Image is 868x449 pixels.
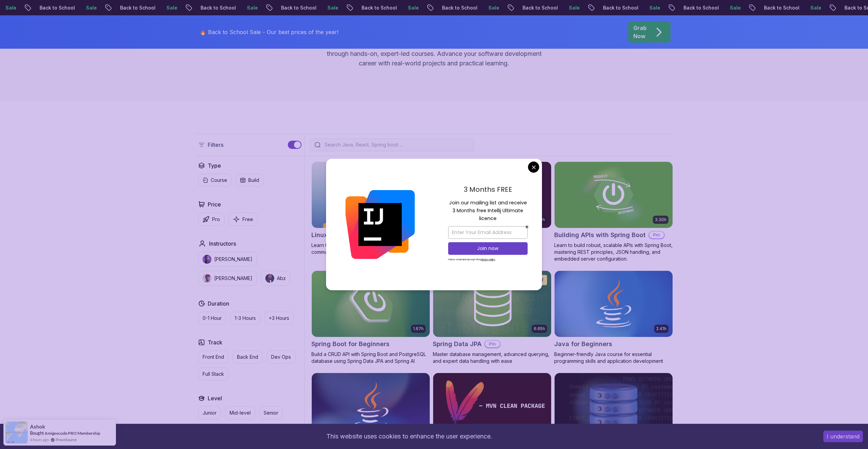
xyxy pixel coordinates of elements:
[261,271,290,286] button: instructor imgAbz
[208,161,221,170] h2: Type
[203,255,211,264] img: instructor img
[555,271,673,337] img: Java for Beginners card
[203,371,224,377] p: Full Stack
[265,274,274,283] img: instructor img
[558,4,580,11] p: Sale
[264,409,278,416] p: Senior
[311,339,389,349] h2: Spring Boot for Beginners
[312,271,430,337] img: Spring Boot for Beginners card
[719,4,741,11] p: Sale
[433,351,551,365] p: Master database management, advanced querying, and expert data handling with ease
[277,275,286,282] p: Abz
[397,4,419,11] p: Sale
[30,437,49,443] span: 4 hours ago
[242,216,253,223] p: Free
[190,4,236,11] p: Back to School
[311,351,430,365] p: Build a CRUD API with Spring Boot and PostgreSQL database using Spring Data JPA and Spring AI
[271,354,291,360] p: Dev Ops
[323,141,469,148] input: Search Java, React, Spring boot ...
[198,213,224,226] button: Pro
[208,141,223,149] p: Filters
[236,174,264,187] button: Build
[203,315,222,322] p: 0-1 Hour
[214,275,252,282] p: [PERSON_NAME]
[214,256,252,263] p: [PERSON_NAME]
[554,339,612,349] h2: Java for Beginners
[270,4,317,11] p: Back to School
[269,315,289,322] p: +3 Hours
[753,4,800,11] p: Back to School
[534,326,545,331] p: 6.65h
[656,326,666,331] p: 2.41h
[208,394,222,402] h2: Level
[311,270,430,365] a: Spring Boot for Beginners card1.67hNEWSpring Boot for BeginnersBuild a CRUD API with Spring Boot ...
[413,326,424,331] p: 1.67h
[311,161,430,256] a: Linux Fundamentals card6.00hLinux FundamentalsProLearn the fundamentals of Linux and how to use t...
[29,4,75,11] p: Back to School
[230,312,260,325] button: 1-3 Hours
[264,312,294,325] button: +3 Hours
[554,161,673,262] a: Building APIs with Spring Boot card3.30hBuilding APIs with Spring BootProLearn to build robust, s...
[230,409,251,416] p: Mid-level
[433,271,551,337] img: Spring Data JPA card
[203,274,211,283] img: instructor img
[655,217,666,222] p: 3.30h
[233,351,263,363] button: Back End
[235,315,256,322] p: 1-3 Hours
[311,242,430,256] p: Learn the fundamentals of Linux and how to use the command line
[311,230,372,240] h2: Linux Fundamentals
[267,351,295,363] button: Dev Ops
[433,339,482,349] h2: Spring Data JPA
[211,177,227,184] p: Course
[200,28,338,36] p: 🔥 Back to School Sale - Our best prices of the year!
[198,312,226,325] button: 0-1 Hour
[198,271,257,286] button: instructor img[PERSON_NAME]
[209,239,236,248] h2: Instructors
[237,354,258,360] p: Back End
[45,431,100,436] a: Amigoscode PRO Membership
[431,4,478,11] p: Back to School
[208,200,221,208] h2: Price
[30,430,44,436] span: Bought
[229,213,258,226] button: Free
[5,421,28,444] img: provesource social proof notification image
[30,424,45,430] span: Ashok
[56,437,77,443] a: ProveSource
[198,351,229,363] button: Front End
[312,162,430,228] img: Linux Fundamentals card
[351,4,397,11] p: Back to School
[649,232,664,238] p: Pro
[800,4,822,11] p: Sale
[512,4,558,11] p: Back to School
[203,354,224,360] p: Front End
[225,406,255,419] button: Mid-level
[554,242,673,262] p: Learn to build robust, scalable APIs with Spring Boot, mastering REST principles, JSON handling, ...
[236,4,258,11] p: Sale
[554,351,673,365] p: Beginner-friendly Java course for essential programming skills and application development
[109,4,156,11] p: Back to School
[203,409,217,416] p: Junior
[554,230,646,240] h2: Building APIs with Spring Boot
[555,373,673,439] img: Advanced Databases card
[478,4,500,11] p: Sale
[198,368,229,381] button: Full Stack
[259,406,283,419] button: Senior
[485,341,500,347] p: Pro
[555,162,673,228] img: Building APIs with Spring Boot card
[673,4,719,11] p: Back to School
[75,4,97,11] p: Sale
[212,216,220,223] p: Pro
[312,373,430,439] img: Java for Developers card
[320,40,549,68] p: Master in-demand skills like Java, Spring Boot, DevOps, React, and more through hands-on, expert-...
[433,373,551,439] img: Maven Essentials card
[248,177,259,184] p: Build
[198,252,257,267] button: instructor img[PERSON_NAME]
[633,24,647,40] p: Grab Now
[592,4,639,11] p: Back to School
[433,270,551,365] a: Spring Data JPA card6.65hNEWSpring Data JPAProMaster database management, advanced querying, and ...
[639,4,661,11] p: Sale
[208,299,229,308] h2: Duration
[554,270,673,365] a: Java for Beginners card2.41hJava for BeginnersBeginner-friendly Java course for essential program...
[823,431,863,442] button: Accept cookies
[5,429,813,444] div: This website uses cookies to enhance the user experience.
